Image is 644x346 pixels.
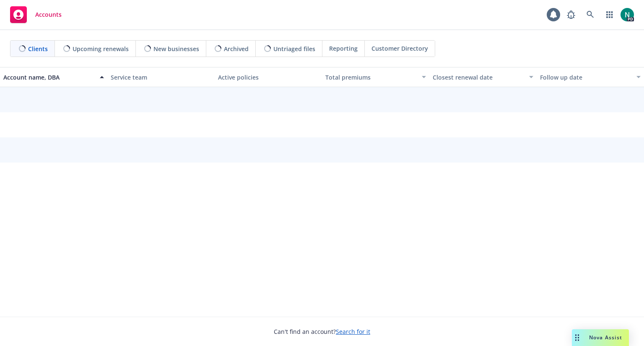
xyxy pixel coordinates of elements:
button: Service team [107,67,215,87]
button: Closest renewal date [429,67,537,87]
a: Report a Bug [563,6,579,23]
span: Untriaged files [273,44,315,53]
a: Search [582,6,599,23]
img: photo [621,8,634,21]
div: Drag to move [572,329,582,346]
div: Account name, DBA [3,73,95,82]
a: Search for it [336,328,370,336]
span: Accounts [35,11,62,18]
span: Reporting [329,44,358,53]
div: Total premiums [325,73,417,82]
a: Accounts [7,3,65,26]
button: Total premiums [322,67,429,87]
span: Clients [28,44,48,53]
span: Customer Directory [371,44,428,53]
span: Upcoming renewals [73,44,129,53]
span: Can't find an account? [274,327,370,336]
div: Follow up date [540,73,631,82]
button: Follow up date [537,67,644,87]
span: New businesses [153,44,199,53]
a: Switch app [601,6,618,23]
button: Active policies [215,67,322,87]
div: Service team [111,73,211,82]
div: Closest renewal date [433,73,524,82]
span: Nova Assist [589,334,622,341]
span: Archived [224,44,249,53]
div: Active policies [218,73,319,82]
button: Nova Assist [572,329,629,346]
